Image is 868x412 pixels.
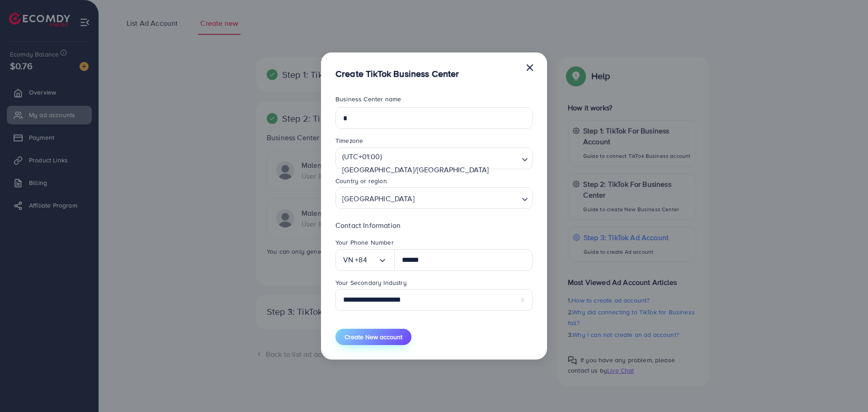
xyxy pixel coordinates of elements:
input: Search for option [340,178,518,192]
p: Contact Information [335,220,533,231]
label: Country or region [335,176,387,185]
iframe: Chat [830,371,861,405]
span: Create New account [344,332,402,341]
div: Search for option [335,249,395,271]
label: Your Secondary Industry [335,278,407,287]
span: +84 [355,253,367,266]
button: Close [525,58,534,76]
div: Search for option [335,147,533,169]
span: VN [343,253,353,266]
span: (UTC+01:00) [GEOGRAPHIC_DATA]/[GEOGRAPHIC_DATA] [340,150,517,176]
input: Search for option [417,190,518,207]
legend: Business Center name [335,95,533,107]
span: [GEOGRAPHIC_DATA] [340,190,416,207]
label: Your Phone Number [335,238,394,247]
button: Create New account [335,329,411,345]
div: Search for option [335,187,533,209]
label: Timezone [335,136,363,145]
h5: Create TikTok Business Center [335,67,459,80]
input: Search for option [367,253,378,267]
